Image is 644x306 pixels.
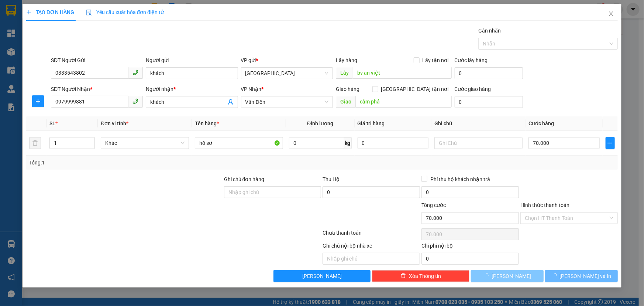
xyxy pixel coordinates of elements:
[307,120,333,126] span: Định lượng
[322,229,421,242] div: Chưa thanh toán
[323,242,420,253] div: Ghi chú nội bộ nhà xe
[245,96,328,108] span: Vân Đồn
[32,95,44,107] button: plus
[245,68,328,79] span: Hà Nội
[427,175,493,183] span: Phí thu hộ khách nhận trả
[273,270,371,282] button: [PERSON_NAME]
[323,176,340,182] span: Thu Hộ
[358,137,429,149] input: 0
[336,67,353,79] span: Lấy
[455,57,488,63] label: Cước lấy hàng
[86,10,92,16] img: icon
[358,120,385,126] span: Giá trị hàng
[606,137,615,149] button: plus
[323,253,420,265] input: Nhập ghi chú
[471,270,544,282] button: [PERSON_NAME]
[302,272,342,280] span: [PERSON_NAME]
[344,137,352,149] span: kg
[545,270,618,282] button: [PERSON_NAME] và In
[29,137,41,149] button: delete
[101,120,128,126] span: Đơn vị tính
[224,186,321,198] input: Ghi chú đơn hàng
[228,99,234,105] span: user-add
[378,85,452,93] span: [GEOGRAPHIC_DATA] tận nơi
[86,9,164,15] span: Yêu cầu xuất hóa đơn điện tử
[421,242,519,253] div: Chi phí nội bộ
[421,202,446,208] span: Tổng cước
[241,86,262,92] span: VP Nhận
[401,273,406,279] span: delete
[336,57,357,63] span: Lấy hàng
[528,120,554,126] span: Cước hàng
[146,85,238,93] div: Người nhận
[431,116,526,131] th: Ghi chú
[420,56,452,64] span: Lấy tận nơi
[132,98,138,104] span: phone
[483,273,492,278] span: loading
[224,176,265,182] label: Ghi chú đơn hàng
[606,140,614,146] span: plus
[455,86,491,92] label: Cước giao hàng
[241,56,333,64] div: VP gửi
[372,270,469,282] button: deleteXóa Thông tin
[608,11,614,17] span: close
[32,98,44,104] span: plus
[336,96,355,108] span: Giao
[434,137,523,149] input: Ghi Chú
[336,86,359,92] span: Giao hàng
[601,4,621,24] button: Close
[560,272,612,280] span: [PERSON_NAME] và In
[492,272,531,280] span: [PERSON_NAME]
[195,120,219,126] span: Tên hàng
[409,272,441,280] span: Xóa Thông tin
[552,273,560,278] span: loading
[132,69,138,75] span: phone
[478,28,501,34] label: Gán nhãn
[195,137,283,149] input: VD: Bàn, Ghế
[455,96,523,108] input: Cước giao hàng
[26,9,74,15] span: TẠO ĐƠN HÀNG
[51,85,143,93] div: SĐT Người Nhận
[353,67,452,79] input: Dọc đường
[455,67,523,79] input: Cước lấy hàng
[29,159,249,167] div: Tổng: 1
[51,56,143,64] div: SĐT Người Gửi
[26,10,31,15] span: plus
[520,202,569,208] label: Hình thức thanh toán
[49,120,55,126] span: SL
[146,56,238,64] div: Người gửi
[355,96,452,108] input: Dọc đường
[105,137,185,149] span: Khác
